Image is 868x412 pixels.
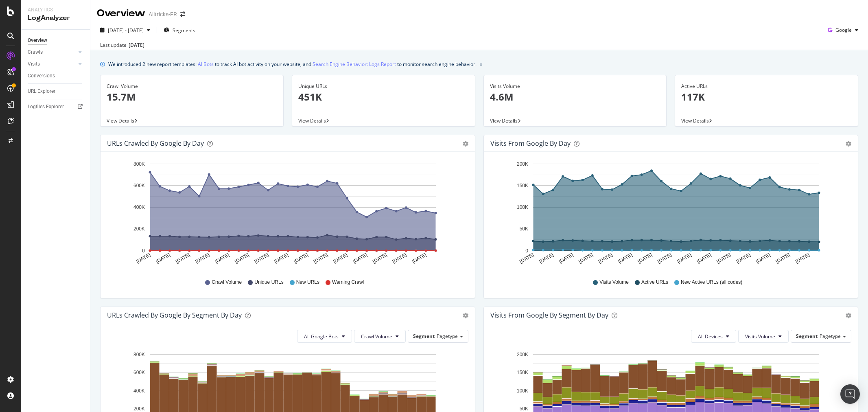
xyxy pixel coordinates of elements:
text: 150K [516,183,528,188]
div: Visits [28,60,40,68]
text: 150K [516,370,528,375]
button: Google [824,24,861,37]
span: Crawl Volume [212,279,242,286]
div: Overview [28,36,47,45]
text: 100K [516,204,528,210]
a: Visits [28,60,76,68]
div: We introduced 2 new report templates: to track AI bot activity on your website, and to monitor se... [108,60,477,68]
div: [DATE] [129,42,144,49]
p: 117K [681,90,852,104]
text: [DATE] [558,252,574,265]
text: [DATE] [273,252,289,265]
text: [DATE] [676,252,692,265]
div: URL Explorer [28,87,55,96]
div: LogAnalyzer [28,13,83,23]
button: Visits Volume [738,330,789,343]
text: [DATE] [715,252,732,265]
text: [DATE] [617,252,633,265]
text: [DATE] [656,252,673,265]
text: 400K [133,204,145,210]
div: Unique URLs [298,83,469,90]
text: [DATE] [538,252,554,265]
text: [DATE] [774,252,791,265]
div: Visits Volume [490,83,660,90]
text: [DATE] [155,252,171,265]
div: Active URLs [681,83,852,90]
span: Segment [413,333,435,340]
text: [DATE] [254,252,270,265]
span: New Active URLs (all codes) [681,279,742,286]
text: [DATE] [135,252,151,265]
text: 0 [142,248,145,254]
svg: A chart. [490,158,848,271]
span: Google [835,26,852,33]
a: Logfiles Explorer [28,103,84,111]
span: All Devices [698,333,723,340]
div: gear [463,313,468,318]
button: All Google Bots [297,330,352,343]
p: 4.6M [490,90,660,104]
span: New URLs [296,279,319,286]
text: 800K [133,352,145,357]
button: [DATE] - [DATE] [97,24,153,37]
span: View Details [681,117,709,124]
div: Conversions [28,72,55,80]
text: [DATE] [518,252,535,265]
text: [DATE] [313,252,329,265]
text: 600K [133,183,145,188]
span: All Google Bots [304,333,339,340]
text: [DATE] [597,252,614,265]
text: 200K [133,226,145,232]
button: All Devices [691,330,736,343]
div: Last update [100,42,144,49]
text: [DATE] [696,252,712,265]
div: Open Intercom Messenger [840,384,860,404]
text: 200K [133,406,145,412]
div: Analytics [28,7,83,13]
span: Active URLs [641,279,668,286]
a: Overview [28,36,84,45]
text: [DATE] [411,252,427,265]
p: 451K [298,90,469,104]
text: [DATE] [175,252,191,265]
text: 0 [525,248,528,254]
text: 600K [133,370,145,375]
p: 15.7M [107,90,277,104]
text: [DATE] [332,252,349,265]
text: [DATE] [577,252,594,265]
span: [DATE] - [DATE] [108,27,144,34]
text: 800K [133,161,145,167]
div: gear [463,141,468,147]
span: View Details [490,117,518,124]
text: [DATE] [735,252,751,265]
span: Warning Crawl [332,279,364,286]
div: Visits from Google by day [490,139,571,147]
a: Conversions [28,72,84,80]
text: 100K [516,388,528,394]
text: [DATE] [755,252,771,265]
a: AI Bots [198,60,214,68]
span: Segments [173,27,195,34]
span: Visits Volume [599,279,629,286]
span: Pagetype [437,333,458,340]
span: Unique URLs [254,279,283,286]
span: Segment [796,333,818,340]
text: [DATE] [214,252,230,265]
text: [DATE] [636,252,653,265]
div: Visits from Google By Segment By Day [490,311,608,319]
span: Pagetype [820,333,841,340]
text: 400K [133,388,145,394]
span: View Details [107,117,134,124]
text: [DATE] [391,252,408,265]
div: gear [846,313,851,318]
span: View Details [298,117,326,124]
div: gear [846,141,851,147]
button: Segments [160,24,199,37]
div: Crawls [28,48,43,57]
text: [DATE] [234,252,250,265]
div: arrow-right-arrow-left [180,11,185,17]
span: Visits Volume [745,333,775,340]
text: 200K [516,161,528,167]
text: [DATE] [372,252,388,265]
div: URLs Crawled by Google By Segment By Day [107,311,242,319]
